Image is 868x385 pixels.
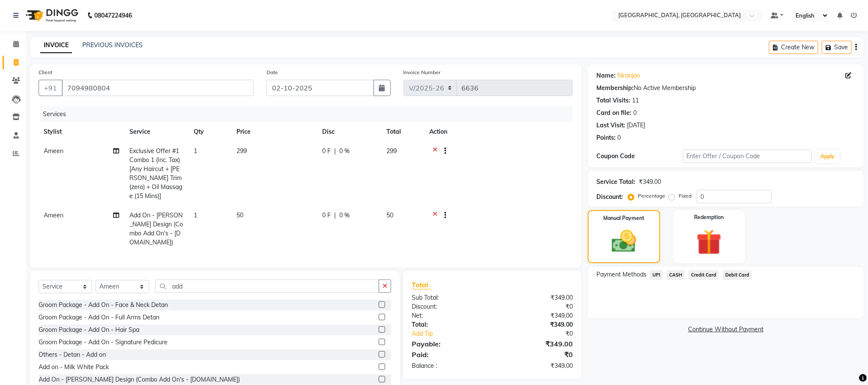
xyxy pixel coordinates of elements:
a: INVOICE [40,38,72,53]
th: Action [424,122,573,141]
span: Ameen [44,147,63,155]
span: Exclusive Offer #1 Combo 1 (Inc. Tax) [Any Haircut + [PERSON_NAME] Trim(zero) + Oil Massage (15 M... [129,147,182,200]
a: Niranjan [617,71,640,80]
div: ₹0 [507,329,579,338]
div: Name: [596,71,616,80]
th: Service [124,122,189,141]
span: 0 % [339,211,350,220]
span: Ameen [44,211,63,219]
span: 50 [386,211,393,219]
div: Groom Package - Add On - Full Arms Detan [39,313,159,322]
div: Membership: [596,84,634,93]
label: Invoice Number [404,69,441,76]
span: 299 [236,147,247,155]
div: 0 [633,108,637,117]
div: ₹0 [492,349,579,360]
a: PREVIOUS INVOICES [82,41,143,49]
a: Add Tip [405,329,507,338]
div: Balance : [405,361,492,370]
span: 50 [236,211,243,219]
label: Client [39,69,52,76]
label: Manual Payment [604,214,645,222]
span: Debit Card [723,270,752,280]
div: Add on - Milk White Pack [39,363,109,372]
span: 0 F [322,147,331,156]
span: 1 [194,147,197,155]
label: Fixed [679,192,691,200]
div: Others - Detan - Add on [39,350,106,359]
span: Payment Methods [596,270,647,279]
div: Coupon Code [596,152,682,161]
div: Sub Total: [405,293,492,302]
span: UPI [650,270,663,280]
img: _cash.svg [604,227,644,256]
div: 0 [617,133,621,142]
span: 1 [194,211,197,219]
th: Qty [189,122,231,141]
span: | [334,147,336,156]
img: logo [22,3,81,27]
div: Groom Package - Add On - Signature Pedicure [39,338,168,347]
a: Continue Without Payment [590,325,862,334]
div: Last Visit: [596,121,625,130]
span: Add On - [PERSON_NAME] Design (Combo Add On's - [DOMAIN_NAME]) [129,211,183,246]
button: Apply [815,150,840,163]
span: Total [412,280,431,289]
div: ₹349.00 [639,177,661,186]
span: 0 F [322,211,331,220]
th: Stylist [39,122,124,141]
button: Save [822,41,852,54]
div: Discount: [596,192,623,202]
div: [DATE] [627,121,645,130]
div: Total Visits: [596,96,630,105]
label: Redemption [694,214,724,221]
div: ₹349.00 [492,293,579,302]
div: Total: [405,320,492,329]
div: Card on file: [596,108,632,117]
span: | [334,211,336,220]
div: Add On - [PERSON_NAME] Design (Combo Add On's - [DOMAIN_NAME]) [39,375,240,384]
b: 08047224946 [94,3,132,27]
input: Search or Scan [156,280,379,293]
input: Search by Name/Mobile/Email/Code [62,80,254,96]
div: Service Total: [596,177,635,186]
div: Net: [405,311,492,320]
span: 299 [386,147,397,155]
div: Paid: [405,349,492,360]
th: Price [231,122,317,141]
div: Groom Package - Add On - Hair Spa [39,325,139,334]
span: Credit Card [688,270,719,280]
div: ₹349.00 [492,361,579,370]
input: Enter Offer / Coupon Code [683,150,812,163]
th: Total [381,122,424,141]
div: 11 [632,96,639,105]
span: CASH [667,270,685,280]
label: Percentage [638,192,665,200]
div: No Active Membership [596,84,855,93]
div: ₹0 [492,302,579,311]
div: Discount: [405,302,492,311]
th: Disc [317,122,381,141]
div: ₹349.00 [492,311,579,320]
label: Date [266,69,278,76]
div: Groom Package - Add On - Face & Neck Detan [39,301,168,310]
button: +91 [39,80,63,96]
button: Create New [769,41,818,54]
span: 0 % [339,147,350,156]
div: Services [39,106,579,122]
div: ₹349.00 [492,320,579,329]
img: _gift.svg [688,226,730,258]
div: Payable: [405,339,492,349]
div: Points: [596,133,616,142]
div: ₹349.00 [492,339,579,349]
